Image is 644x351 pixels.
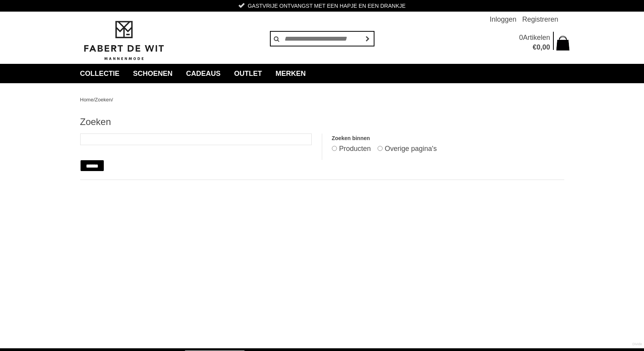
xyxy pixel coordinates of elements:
a: Home [80,97,94,103]
a: Outlet [228,64,268,83]
label: Overige pagina's [385,145,437,152]
a: Schoenen [127,64,179,83]
span: 0 [519,34,523,41]
a: Zoeken [95,97,112,103]
a: collectie [74,64,125,83]
a: Cadeaus [180,64,227,83]
span: 00 [542,43,550,51]
a: Inloggen [489,12,516,27]
a: Registreren [522,12,558,27]
img: Fabert de Wit [80,20,167,62]
span: / [112,97,113,103]
span: / [93,97,95,103]
span: 0 [536,43,540,51]
span: , [540,43,542,51]
a: Merken [270,64,312,83]
label: Zoeken binnen [332,134,564,143]
span: € [532,43,536,51]
h1: Zoeken [80,116,564,128]
label: Producten [339,145,371,152]
a: Divide [632,339,642,349]
span: Artikelen [523,34,550,41]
